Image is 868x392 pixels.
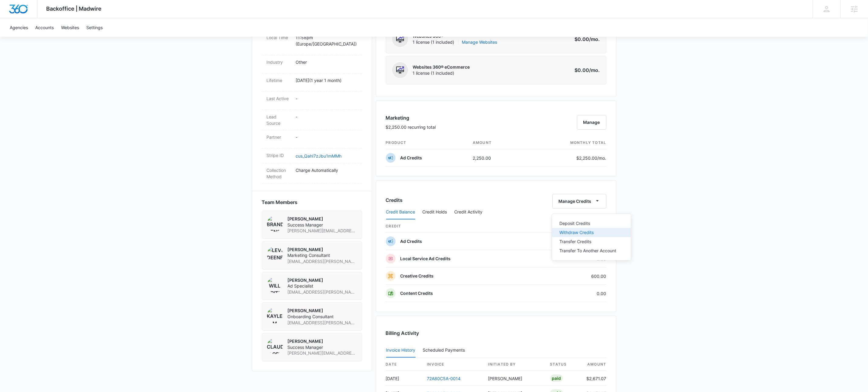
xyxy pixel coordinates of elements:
[6,18,32,37] a: Agencies
[542,285,606,302] td: 0.00
[560,221,616,226] div: Deposit Credits
[552,237,631,246] button: Transfer Credits
[552,194,606,209] button: Manage Credits
[560,240,616,244] div: Transfer Credits
[267,114,291,126] dt: Lead Source
[598,155,606,161] span: /mo.
[288,222,357,228] span: Success Manager
[386,196,403,204] h3: Credits
[386,136,468,149] th: product
[296,134,357,140] p: -
[288,216,357,222] p: [PERSON_NAME]
[262,92,362,110] div: Last Active-
[582,358,606,371] th: amount
[413,64,470,70] p: Websites 360® eCommerce
[267,277,283,293] img: Will Fritz
[462,39,497,45] a: Manage Websites
[423,205,447,220] button: Credit Holds
[288,252,357,258] span: Marketing Consultant
[542,250,606,268] td: 0.00
[386,371,422,386] td: [DATE]
[262,55,362,73] div: IndustryOther
[296,153,342,159] a: cus_QahI7zJbu1mMMh
[400,238,422,244] p: Ad Credits
[267,77,291,84] dt: Lifetime
[296,167,357,173] p: Charge Automatically
[288,283,357,289] span: Ad Specialist
[46,5,102,12] span: Backoffice | Madwire
[267,152,291,159] dt: Stripe ID
[422,358,483,371] th: invoice
[455,205,483,220] button: Credit Activity
[386,220,542,233] th: credit
[413,70,470,76] span: 1 license (1 included)
[288,320,357,326] span: [EMAIL_ADDRESS][PERSON_NAME][DOMAIN_NAME]
[542,220,606,233] th: Remaining
[288,258,357,264] span: [EMAIL_ADDRESS][PERSON_NAME][DOMAIN_NAME]
[262,199,298,206] span: Team Members
[57,18,83,37] a: Websites
[262,31,362,55] div: Local Time11:58pm (Europe/[GEOGRAPHIC_DATA])
[262,163,362,184] div: Collection MethodCharge Automatically
[83,18,106,37] a: Settings
[288,247,357,253] p: [PERSON_NAME]
[542,268,606,285] td: 600.00
[560,249,616,253] div: Transfer To Another Account
[267,59,291,65] dt: Industry
[386,114,436,121] h3: Marketing
[483,358,545,371] th: Initiated By
[386,358,422,371] th: date
[589,36,600,42] span: /mo.
[571,36,600,43] p: $0.00
[552,219,631,228] button: Deposit Credits
[552,246,631,255] button: Transfer To Another Account
[267,308,283,323] img: Kaylee M Cordell
[267,134,291,140] dt: Partner
[400,256,451,262] p: Local Service Ad Credits
[267,216,283,232] img: Brandon Henson
[589,67,600,73] span: /mo.
[296,59,357,65] p: Other
[296,77,357,84] p: [DATE] ( 1 year 1 month )
[560,230,616,235] div: Withdraw Credits
[262,130,362,148] div: Partner-
[582,371,606,386] td: $2,671.07
[550,375,563,382] div: Paid
[267,167,291,180] dt: Collection Method
[288,277,357,283] p: [PERSON_NAME]
[296,95,357,102] p: -
[262,110,362,130] div: Lead Source-
[525,136,606,149] th: monthly total
[552,228,631,237] button: Withdraw Credits
[577,115,606,130] button: Manage
[267,34,291,41] dt: Local Time
[262,148,362,163] div: Stripe IDcus_QahI7zJbu1mMMh
[288,350,357,356] span: [PERSON_NAME][EMAIL_ADDRESS][PERSON_NAME][DOMAIN_NAME]
[267,247,283,262] img: Levi Deeney
[577,155,606,161] p: $2,250.00
[400,273,434,279] p: Creative Credits
[386,124,436,130] p: $2,250.00 recurring total
[400,290,433,296] p: Content Credits
[468,136,525,149] th: amount
[296,114,357,120] p: -
[483,371,545,386] td: [PERSON_NAME]
[288,228,357,234] span: [PERSON_NAME][EMAIL_ADDRESS][PERSON_NAME][DOMAIN_NAME]
[542,233,606,250] td: 2,250.17
[423,348,468,352] div: Scheduled Payments
[288,308,357,314] p: [PERSON_NAME]
[545,358,582,371] th: status
[288,338,357,344] p: [PERSON_NAME]
[571,66,600,74] p: $0.00
[267,95,291,102] dt: Last Active
[468,149,525,167] td: 2,250.00
[400,155,422,161] p: Ad Credits
[413,39,497,45] span: 1 license (1 included)
[288,314,357,320] span: Onboarding Consultant
[386,329,606,337] h3: Billing Activity
[386,343,416,358] button: Invoice History
[386,205,415,220] button: Credit Balance
[32,18,57,37] a: Accounts
[267,338,283,354] img: Claudia Flores
[296,34,357,47] p: 11:58pm ( Europe/[GEOGRAPHIC_DATA] )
